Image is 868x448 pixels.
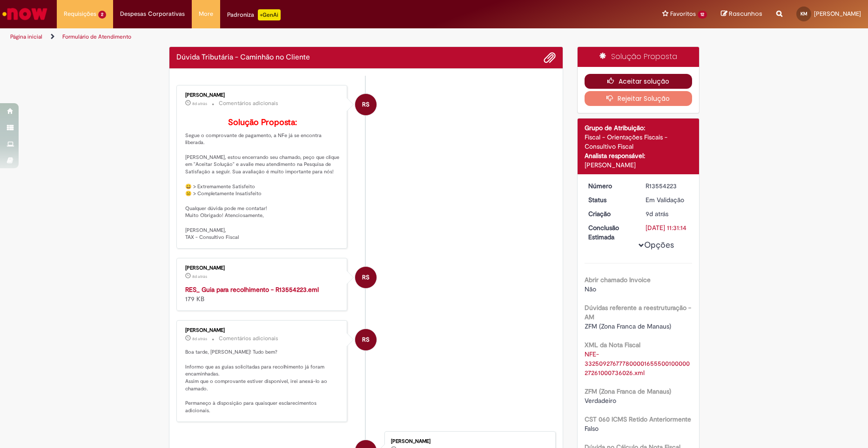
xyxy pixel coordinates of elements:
div: [PERSON_NAME] [391,439,546,444]
time: 23/09/2025 09:01:08 [192,274,207,279]
span: 12 [698,11,707,19]
div: Solução Proposta [578,47,699,67]
p: +GenAi [258,9,281,20]
div: Em Validação [646,195,689,204]
p: Boa tarde, [PERSON_NAME]! Tudo bem? Informo que as guias solicitadas para recolhimento já foram e... [185,349,340,414]
div: 179 KB [185,285,340,303]
img: ServiceNow [1,5,49,23]
span: Falso [585,424,599,433]
div: Padroniza [227,9,281,20]
div: [PERSON_NAME] [185,265,340,271]
b: Solução Proposta: [228,117,297,128]
span: Não [585,285,596,293]
button: Rejeitar Solução [585,91,692,106]
span: KM [801,11,807,17]
b: Dúvidas referente a reestruturação - AM [585,303,691,321]
button: Aceitar solução [585,74,692,89]
small: Comentários adicionais [219,335,278,343]
div: R13554223 [646,181,689,191]
dt: Criação [581,209,639,218]
div: [PERSON_NAME] [185,328,340,333]
span: RS [362,93,370,116]
div: [DATE] 11:31:14 [646,223,689,232]
span: More [199,9,213,19]
b: ZFM (Zona Franca de Manaus) [585,387,671,395]
div: 22/09/2025 10:31:10 [646,209,689,218]
div: Rafael SoaresDaSilva [355,94,377,115]
b: Abrir chamado Invoice [585,276,651,284]
time: 22/09/2025 15:21:52 [192,336,207,342]
span: Requisições [64,9,96,19]
b: CST 060 ICMS Retido Anteriormente [585,415,691,423]
b: XML da Nota Fiscal [585,341,640,349]
span: 2 [98,11,106,19]
dt: Status [581,195,639,204]
div: Fiscal - Orientações Fiscais - Consultivo Fiscal [585,132,692,151]
dt: Número [581,181,639,191]
span: ZFM (Zona Franca de Manaus) [585,322,671,330]
time: 23/09/2025 09:01:26 [192,101,207,106]
span: [PERSON_NAME] [814,10,861,18]
a: Formulário de Atendimento [62,33,131,40]
span: Favoritos [670,9,696,19]
div: Rafael SoaresDaSilva [355,329,377,350]
span: Despesas Corporativas [120,9,185,19]
dt: Conclusão Estimada [581,223,639,242]
button: Adicionar anexos [544,52,556,64]
ul: Trilhas de página [7,28,572,46]
small: Comentários adicionais [219,99,278,107]
div: Analista responsável: [585,151,692,160]
span: 8d atrás [192,274,207,279]
div: [PERSON_NAME] [585,160,692,170]
span: 8d atrás [192,336,207,342]
div: [PERSON_NAME] [185,92,340,98]
time: 22/09/2025 10:31:10 [646,210,668,218]
div: Rafael SoaresDaSilva [355,267,377,288]
span: RS [362,266,370,289]
h2: Dúvida Tributária - Caminhão no Cliente Histórico de tíquete [176,53,310,62]
span: 8d atrás [192,101,207,106]
a: Rascunhos [721,10,762,19]
span: Rascunhos [729,9,762,18]
a: Download de NFE-33250927677780000165550010000027261000736026.xml [585,350,690,377]
p: Segue o comprovante de pagamento, a NFe já se encontra liberada. [PERSON_NAME], estou encerrando ... [185,118,340,241]
span: 9d atrás [646,210,668,218]
span: RS [362,329,370,351]
a: RES_ Guia para recolhimento - R13554223.eml [185,285,319,294]
span: Verdadeiro [585,396,616,405]
div: Grupo de Atribuição: [585,123,692,132]
a: Página inicial [10,33,42,40]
